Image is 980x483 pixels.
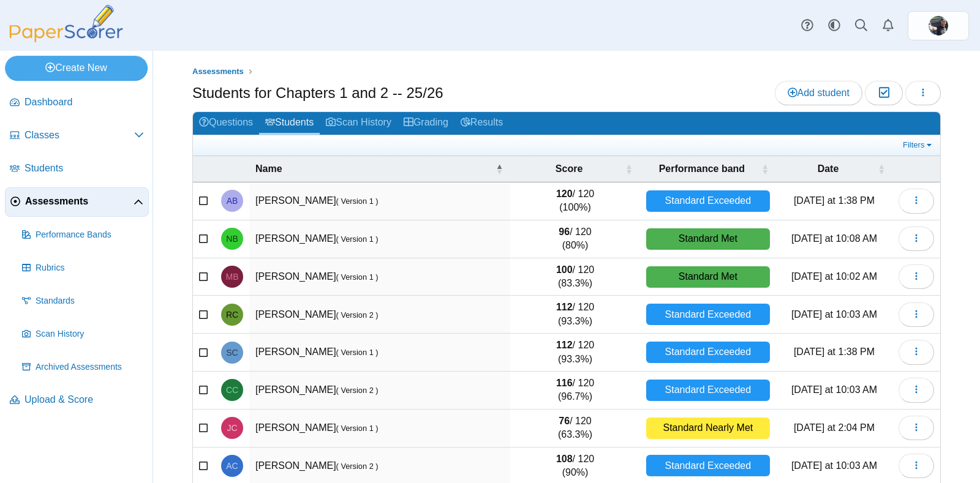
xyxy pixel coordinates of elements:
a: Performance Bands [17,220,149,250]
small: ( Version 2 ) [336,462,379,471]
time: Sep 11, 2025 at 2:04 PM [794,422,875,433]
td: [PERSON_NAME] [249,334,510,372]
span: Amulya Bisaria [227,197,238,205]
small: ( Version 2 ) [336,310,379,320]
span: Michael Braswell [226,272,239,281]
a: Students [5,154,149,184]
small: ( Version 1 ) [336,348,379,357]
td: / 120 (93.3%) [510,334,639,372]
time: Sep 11, 2025 at 10:02 AM [791,271,877,282]
span: Students [24,162,144,175]
a: Scan History [17,320,149,349]
span: Classes [24,129,134,142]
small: ( Version 2 ) [336,386,379,395]
span: Name [255,163,282,174]
span: Assessments [25,195,134,208]
td: / 120 (63.3%) [510,410,639,447]
span: Anthony Ciminelli [226,462,238,470]
a: Students [259,112,320,135]
small: ( Version 1 ) [336,197,379,206]
div: Standard Met [646,228,770,250]
a: Standards [17,286,149,316]
div: Standard Exceeded [646,342,770,363]
a: PaperScorer [5,34,127,44]
td: [PERSON_NAME] [249,410,510,447]
span: Jack Cifuentes [227,424,237,432]
span: Date : Activate to sort [878,156,885,182]
span: Score : Activate to sort [625,156,633,182]
a: Scan History [320,112,398,135]
a: Assessments [5,187,149,217]
div: Standard Exceeded [646,380,770,401]
time: Sep 11, 2025 at 10:03 AM [791,384,877,395]
span: Score [556,163,582,174]
div: Standard Nearly Met [646,417,770,439]
a: ps.UbxoEbGB7O8jyuZL [908,11,969,40]
span: Name : Activate to invert sorting [496,156,503,182]
span: Samuel Chan [226,348,238,357]
a: Alerts [875,12,902,39]
small: ( Version 1 ) [336,234,379,244]
a: Rubrics [17,253,149,283]
h1: Students for Chapters 1 and 2 -- 25/26 [192,83,443,103]
b: 96 [559,227,570,237]
a: Create New [5,56,148,80]
time: Sep 11, 2025 at 1:38 PM [794,195,875,206]
b: 116 [556,378,573,388]
span: Assessments [192,67,244,76]
div: Standard Exceeded [646,190,770,212]
small: ( Version 1 ) [336,272,379,282]
a: Archived Assessments [17,353,149,382]
img: PaperScorer [5,5,127,42]
a: Assessments [189,64,247,80]
time: Sep 11, 2025 at 1:38 PM [794,346,875,357]
td: [PERSON_NAME] [249,296,510,334]
div: Standard Exceeded [646,304,770,325]
span: Performance band [659,163,745,174]
b: 76 [559,416,570,426]
span: Performance Bands [36,229,144,241]
td: / 120 (83.3%) [510,258,639,296]
td: [PERSON_NAME] [249,258,510,296]
span: Performance band : Activate to sort [761,156,769,182]
small: ( Version 1 ) [336,424,379,433]
time: Sep 11, 2025 at 10:03 AM [791,460,877,471]
span: Upload & Score [24,393,144,406]
a: Dashboard [5,88,149,118]
a: Add student [775,81,862,105]
span: Dashboard [24,95,144,109]
a: Upload & Score [5,386,149,415]
td: / 120 (93.3%) [510,296,639,334]
span: Scan History [36,328,144,340]
b: 108 [556,454,573,464]
td: [PERSON_NAME] [249,182,510,220]
td: [PERSON_NAME] [249,372,510,410]
a: Results [454,112,509,135]
a: Classes [5,121,149,151]
a: Grading [398,112,454,135]
time: Sep 11, 2025 at 10:03 AM [791,309,877,320]
img: ps.UbxoEbGB7O8jyuZL [929,16,948,36]
td: [PERSON_NAME] [249,220,510,258]
span: Rubrics [36,262,144,274]
span: Standards [36,295,144,307]
td: / 120 (100%) [510,182,639,220]
div: Standard Exceeded [646,455,770,476]
div: Standard Met [646,266,770,288]
span: Date [818,163,839,174]
b: 112 [556,340,573,350]
span: Max Newill [929,16,948,36]
b: 112 [556,302,573,312]
b: 120 [556,189,573,199]
span: Add student [788,88,850,98]
span: Crystal Chen [226,386,238,394]
a: Questions [193,112,259,135]
b: 100 [556,264,573,275]
span: Nish Brahmbhatt [226,234,238,243]
a: Filters [900,139,937,151]
td: / 120 (96.7%) [510,372,639,410]
td: / 120 (80%) [510,220,639,258]
span: Rohan Champakara [226,310,238,319]
span: Archived Assessments [36,361,144,373]
time: Sep 11, 2025 at 10:08 AM [791,233,877,244]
